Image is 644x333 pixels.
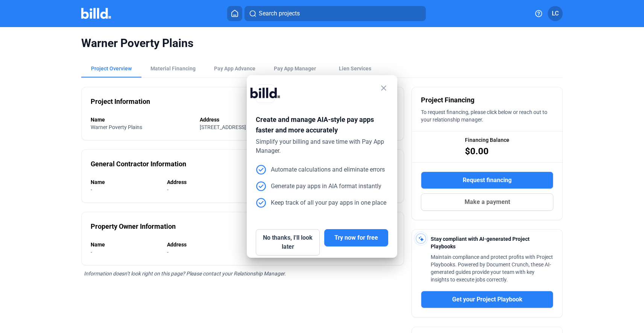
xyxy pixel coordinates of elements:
div: Material Financing [150,65,196,72]
span: - [91,249,92,255]
mat-icon: close [379,84,388,93]
span: Project Financing [421,95,474,105]
span: Search projects [259,9,300,18]
div: Keep track of all your pay apps in one place [256,198,386,208]
div: Property Owner Information [91,221,176,232]
div: Project Overview [91,65,132,72]
div: Address [167,241,241,248]
span: $0.00 [465,145,489,157]
span: Pay App Manager [274,65,316,72]
div: Pay App Advance [214,65,255,72]
button: Try now for free [324,229,388,246]
span: Get your Project Playbook [452,295,522,304]
div: Lien Services [339,65,371,72]
div: Project Information [91,96,150,107]
span: Make a payment [465,198,510,207]
span: - [91,187,92,193]
span: LC [552,9,559,18]
span: To request financing, please click below or reach out to your relationship manager. [421,109,547,123]
span: Maintain compliance and protect profits with Project Playbooks. Powered by Document Crunch, these... [431,254,553,283]
div: Create and manage AIA-style pay apps faster and more accurately [256,114,388,137]
div: Name [91,178,159,186]
div: Name [91,241,159,248]
span: - [167,187,169,193]
div: Address [167,178,241,186]
span: Information doesn’t look right on this page? Please contact your Relationship Manager. [84,271,286,277]
span: Warner Poverty Plains [91,124,142,130]
div: Simplify your billing and save time with Pay App Manager. [256,137,388,155]
div: Automate calculations and eliminate errors [256,164,385,175]
span: [STREET_ADDRESS] [200,124,246,130]
span: Warner Poverty Plains [81,36,563,50]
button: No thanks, I'll look later [256,229,320,255]
span: - [167,249,169,255]
div: General Contractor Information [91,159,186,169]
div: Name [91,116,192,123]
span: Financing Balance [465,136,509,144]
span: Request financing [463,176,512,185]
img: Billd Company Logo [81,8,111,19]
div: Address [200,116,296,123]
div: Generate pay apps in AIA format instantly [256,181,381,192]
span: Stay compliant with AI-generated Project Playbooks [431,236,530,249]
